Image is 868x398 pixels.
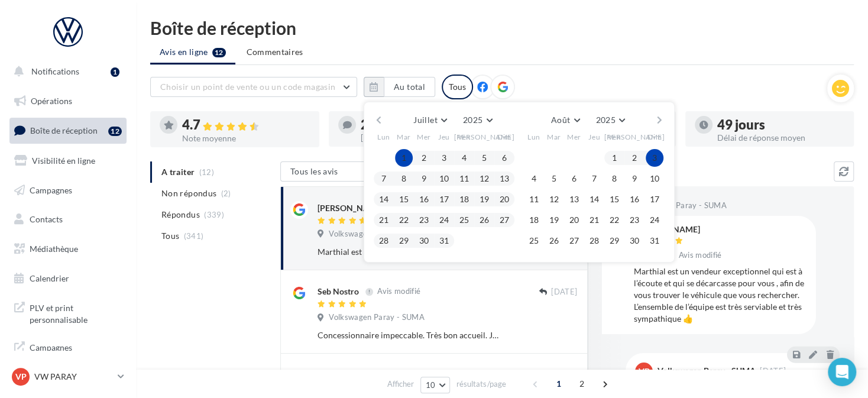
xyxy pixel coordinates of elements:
button: 9 [626,170,643,187]
button: 11 [455,170,473,187]
button: 29 [605,232,623,250]
div: 4.7 [182,118,310,132]
span: Dim [647,132,662,142]
button: 6 [495,149,513,167]
span: Campagnes [30,185,72,195]
span: Lun [527,132,540,142]
button: 21 [375,211,393,229]
a: Calendrier [7,266,129,291]
span: VP [639,365,650,377]
button: Notifications 1 [7,59,124,84]
button: 12 [475,170,493,187]
span: 1 [549,374,568,393]
button: 28 [585,232,603,250]
span: Volkswagen Paray - SUMA [631,200,726,211]
div: Seb Nostro [318,286,359,297]
button: 18 [525,211,543,229]
button: 3 [435,149,453,167]
span: Volkswagen Paray - SUMA [329,312,424,323]
button: 27 [495,211,513,229]
span: Mar [397,132,411,142]
span: 2025 [463,115,482,125]
p: VW PARAY [34,371,113,383]
span: Mer [567,132,581,142]
span: PLV et print personnalisable [30,300,122,325]
div: [PERSON_NAME] [318,369,384,381]
div: Marthial est un vendeur exceptionnel qui est à l’écoute et qui se décarcasse pour vous , afin de ... [634,266,807,325]
span: Non répondus [161,187,216,199]
a: Opérations [7,89,129,114]
span: Campagnes DataOnDemand [30,339,122,365]
span: Tous [161,230,179,242]
div: Tous [442,75,473,99]
span: Lun [377,132,390,142]
button: 6 [565,170,583,187]
button: Juillet [409,112,451,128]
a: PLV et print personnalisable [7,295,129,330]
button: 5 [475,149,493,167]
a: Contacts [7,207,129,232]
span: Avis modifié [377,287,420,296]
button: 28 [375,232,393,250]
button: 2 [626,149,643,167]
button: Choisir un point de vente ou un code magasin [150,77,357,97]
span: 2 [572,374,591,393]
button: 10 [435,170,453,187]
span: Contacts [30,214,63,224]
span: Boîte de réception [30,125,98,135]
button: 19 [475,190,493,208]
a: Boîte de réception12 [7,118,129,143]
span: (341) [184,231,204,241]
div: [PERSON_NAME] [318,202,384,214]
span: Opérations [31,96,72,106]
button: 15 [395,190,413,208]
div: 12 [108,127,122,136]
button: 20 [565,211,583,229]
button: Au total [364,77,435,97]
button: 18 [455,190,473,208]
button: 2025 [591,112,629,128]
button: 13 [495,170,513,187]
button: 10 [646,170,663,187]
span: [DATE] [551,287,577,297]
div: 49 jours [717,118,845,131]
span: Août [551,115,570,125]
button: 16 [626,190,643,208]
span: Mar [547,132,561,142]
div: 2 [361,118,488,131]
div: Concessionnaire impeccable. Très bon accueil. Je recommande ! [318,329,500,341]
div: Marthial est un vendeur exceptionnel qui est à l’écoute et qui se décarcasse pour vous , afin de ... [318,246,500,258]
button: 15 [605,190,623,208]
button: 26 [545,232,563,250]
button: 23 [626,211,643,229]
button: Au total [384,77,435,97]
span: Mer [417,132,431,142]
button: 17 [646,190,663,208]
a: Médiathèque [7,237,129,261]
button: 17 [435,190,453,208]
span: Calendrier [30,273,69,283]
button: 30 [626,232,643,250]
button: Tous les avis [280,161,399,182]
button: 31 [435,232,453,250]
button: 22 [395,211,413,229]
span: 2025 [595,115,615,125]
div: Open Intercom Messenger [828,358,856,386]
a: Campagnes DataOnDemand [7,335,129,370]
button: Août [546,112,584,128]
span: [PERSON_NAME] [604,132,665,142]
span: Médiathèque [30,244,78,254]
div: Délai de réponse moyen [717,134,845,142]
a: Campagnes [7,178,129,203]
span: Visibilité en ligne [32,156,95,166]
button: 1 [395,149,413,167]
span: Volkswagen Paray - SUMA [329,229,424,240]
span: résultats/page [456,378,506,390]
button: 8 [605,170,623,187]
button: 1 [605,149,623,167]
div: 1 [111,67,119,77]
span: (339) [204,210,224,219]
span: [PERSON_NAME] [454,132,515,142]
button: 3 [646,149,663,167]
button: 14 [585,190,603,208]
